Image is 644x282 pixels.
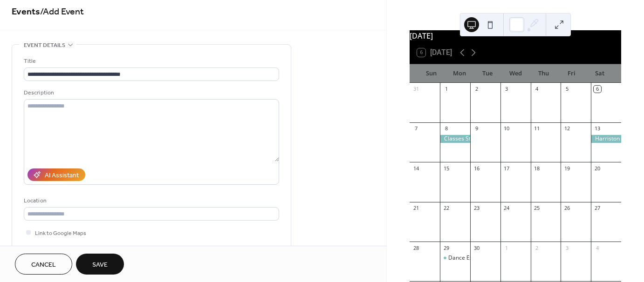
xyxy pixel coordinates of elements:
div: 4 [534,86,541,93]
div: 21 [412,205,419,212]
span: Link to Google Maps [35,228,86,238]
div: 29 [443,244,450,251]
div: 27 [594,205,601,212]
div: 15 [443,165,450,172]
div: 3 [563,244,570,251]
div: 24 [503,205,510,212]
div: 12 [563,125,570,132]
div: 4 [594,244,601,251]
div: 30 [473,244,480,251]
div: 8 [443,125,450,132]
div: Location [24,196,277,206]
div: Title [24,56,277,66]
div: [DATE] [410,30,621,41]
div: 28 [412,244,419,251]
div: Sat [586,64,614,83]
div: 9 [473,125,480,132]
div: 14 [412,165,419,172]
div: Sun [417,64,445,83]
div: Tue [473,64,501,83]
div: Dance Executive Meeting - All are welcome! [448,254,562,262]
div: Harriston Fall Fair Parade [591,135,621,143]
div: 1 [503,244,510,251]
button: Save [76,254,124,275]
div: 2 [534,244,541,251]
div: 31 [412,86,419,93]
div: 6 [594,86,601,93]
button: Cancel [15,254,72,275]
div: 13 [594,125,601,132]
div: 20 [594,165,601,172]
div: Classes Start! [440,135,470,143]
span: Event details [24,40,65,50]
div: 22 [443,205,450,212]
div: 7 [412,125,419,132]
div: Wed [501,64,529,83]
div: 16 [473,165,480,172]
div: 23 [473,205,480,212]
span: / Add Event [40,3,84,21]
span: Save [92,260,108,270]
div: 19 [563,165,570,172]
div: 3 [503,86,510,93]
div: Mon [445,64,473,83]
div: Dance Executive Meeting - All are welcome! [440,254,470,262]
div: 25 [534,205,541,212]
div: Thu [529,64,557,83]
div: 26 [563,205,570,212]
div: 5 [563,86,570,93]
span: Cancel [31,260,56,270]
div: 18 [534,165,541,172]
div: 1 [443,86,450,93]
div: 10 [503,125,510,132]
div: AI Assistant [45,171,79,181]
div: Fri [557,64,585,83]
div: Description [24,88,277,98]
div: 11 [534,125,541,132]
div: 2 [473,86,480,93]
div: 17 [503,165,510,172]
a: Events [12,3,40,21]
button: AI Assistant [27,168,85,181]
